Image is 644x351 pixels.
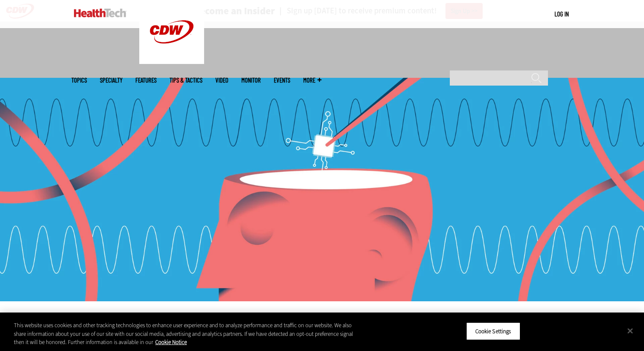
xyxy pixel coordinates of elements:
button: Close [621,321,640,340]
span: Specialty [100,77,122,83]
a: CDW [139,57,204,66]
a: Video [215,77,228,83]
button: Cookie Settings [466,322,520,340]
a: MonITor [241,77,261,83]
a: Features [135,77,157,83]
div: User menu [554,10,569,19]
a: Tips & Tactics [170,77,202,83]
img: Home [74,9,126,17]
span: Topics [71,77,87,83]
div: This website uses cookies and other tracking technologies to enhance user experience and to analy... [14,321,354,347]
a: More information about your privacy [155,338,187,346]
span: More [303,77,321,83]
a: Log in [554,10,569,18]
a: Events [274,77,290,83]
